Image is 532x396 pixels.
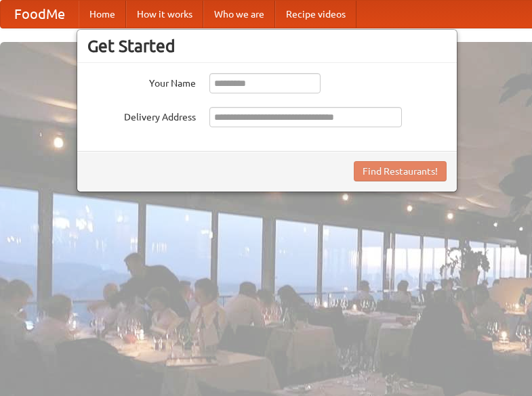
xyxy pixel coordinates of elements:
[203,1,275,28] a: Who we are
[87,73,196,90] label: Your Name
[126,1,203,28] a: How it works
[87,36,447,56] h3: Get Started
[87,107,196,124] label: Delivery Address
[275,1,356,28] a: Recipe videos
[354,161,447,181] button: Find Restaurants!
[1,1,79,28] a: FoodMe
[79,1,126,28] a: Home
